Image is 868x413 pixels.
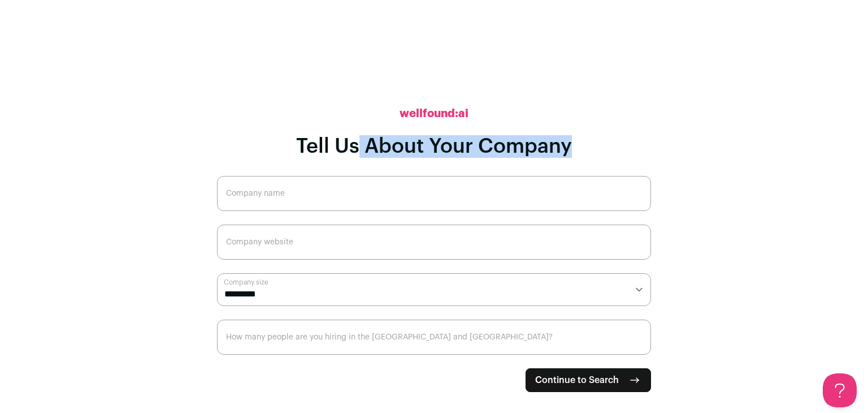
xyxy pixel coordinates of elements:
h2: wellfound:ai [400,106,468,122]
button: Continue to Search [526,368,651,392]
input: Company website [217,225,651,260]
iframe: Help Scout Beacon - Open [823,373,857,407]
input: Company name [217,176,651,211]
h1: Tell Us About Your Company [296,135,572,158]
input: How many people are you hiring in the US and Canada? [217,320,651,355]
span: Continue to Search [535,373,619,387]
